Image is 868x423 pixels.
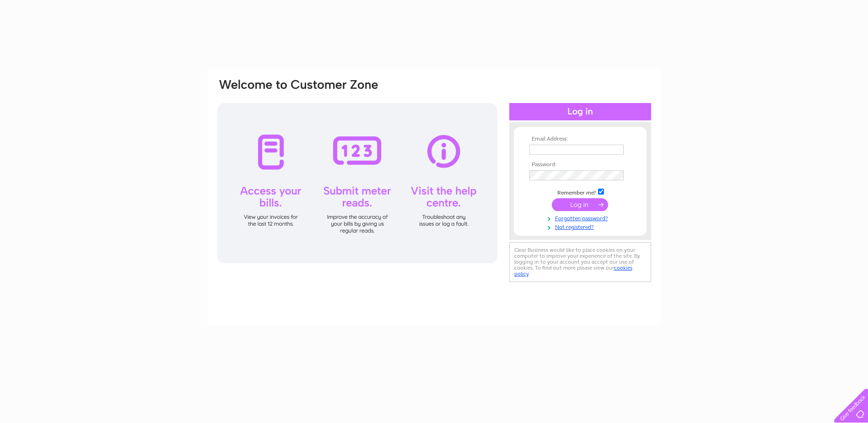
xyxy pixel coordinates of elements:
[527,162,633,168] th: Password:
[514,265,632,277] a: cookies policy
[529,213,633,222] a: Forgotten password?
[527,136,633,142] th: Email Address:
[552,198,608,211] input: Submit
[527,187,633,196] td: Remember me?
[529,222,633,231] a: Not registered?
[509,242,651,282] div: Clear Business would like to place cookies on your computer to improve your experience of the sit...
